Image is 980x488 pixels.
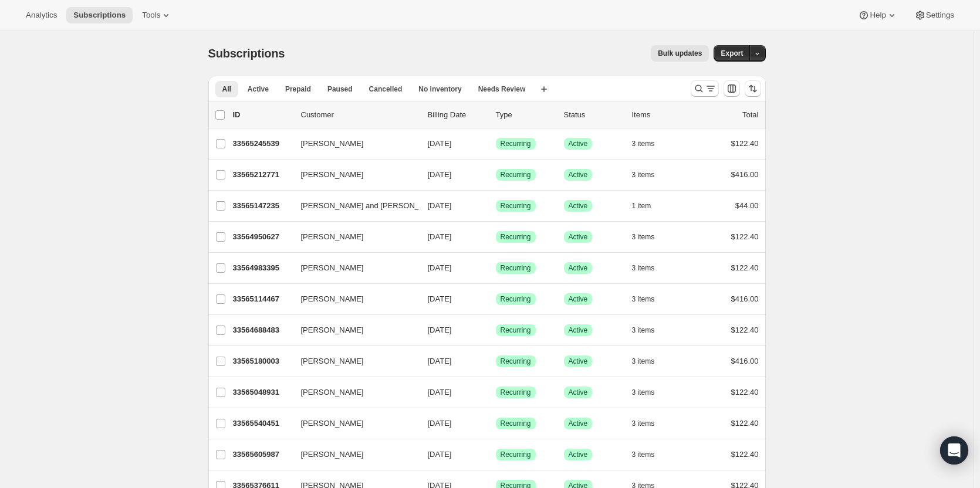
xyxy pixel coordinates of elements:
[731,357,759,365] span: $416.00
[428,419,452,428] span: [DATE]
[233,262,292,274] p: 33564983395
[731,388,759,396] span: $122.40
[632,450,655,459] span: 3 items
[233,138,292,150] p: 33565245539
[294,165,411,184] button: [PERSON_NAME]
[564,109,623,121] p: Status
[428,170,452,179] span: [DATE]
[369,84,403,94] span: Cancelled
[535,81,553,97] button: Create new view
[233,353,759,370] div: 33565180003[PERSON_NAME][DATE]SuccessRecurringSuccessActive3 items$416.00
[233,446,759,463] div: 33565605987[PERSON_NAME][DATE]SuccessRecurringSuccessActive3 items$122.40
[428,232,452,241] span: [DATE]
[731,170,759,179] span: $416.00
[632,294,655,304] span: 3 items
[569,357,588,366] span: Active
[569,232,588,242] span: Active
[731,294,759,303] span: $416.00
[294,414,411,433] button: [PERSON_NAME]
[870,11,886,20] span: Help
[208,47,285,60] span: Subscriptions
[248,84,269,94] span: Active
[632,135,668,152] button: 3 items
[632,415,668,432] button: 3 items
[735,201,759,210] span: $44.00
[731,419,759,428] span: $122.40
[496,109,555,121] div: Type
[301,109,418,121] p: Customer
[73,11,126,20] span: Subscriptions
[569,170,588,179] span: Active
[294,321,411,340] button: [PERSON_NAME]
[632,260,668,276] button: 3 items
[233,293,292,305] p: 33565114467
[233,355,292,367] p: 33565180003
[632,353,668,370] button: 3 items
[632,170,655,179] span: 3 items
[301,262,364,274] span: [PERSON_NAME]
[233,418,292,429] p: 33565540451
[294,134,411,153] button: [PERSON_NAME]
[501,263,531,273] span: Recurring
[301,418,364,429] span: [PERSON_NAME]
[632,198,664,214] button: 1 item
[26,11,57,20] span: Analytics
[233,324,292,336] p: 33564688483
[569,201,588,211] span: Active
[569,139,588,148] span: Active
[851,7,904,23] button: Help
[294,352,411,371] button: [PERSON_NAME]
[632,201,651,211] span: 1 item
[233,200,292,212] p: 33565147235
[632,139,655,148] span: 3 items
[501,450,531,459] span: Recurring
[632,446,668,463] button: 3 items
[501,201,531,211] span: Recurring
[926,11,954,20] span: Settings
[501,388,531,397] span: Recurring
[724,80,740,97] button: Customize table column order and visibility
[233,231,292,243] p: 33564950627
[501,294,531,304] span: Recurring
[233,260,759,276] div: 33564983395[PERSON_NAME][DATE]SuccessRecurringSuccessActive3 items$122.40
[632,229,668,245] button: 3 items
[731,232,759,241] span: $122.40
[632,263,655,273] span: 3 items
[428,357,452,365] span: [DATE]
[501,232,531,242] span: Recurring
[632,388,655,397] span: 3 items
[632,384,668,401] button: 3 items
[731,326,759,334] span: $122.40
[233,198,759,214] div: 33565147235[PERSON_NAME] and [PERSON_NAME][DATE]SuccessRecurringSuccessActive1 item$44.00
[731,139,759,148] span: $122.40
[233,415,759,432] div: 33565540451[PERSON_NAME][DATE]SuccessRecurringSuccessActive3 items$122.40
[501,419,531,428] span: Recurring
[501,326,531,335] span: Recurring
[233,109,759,121] div: IDCustomerBilling DateTypeStatusItemsTotal
[428,201,452,210] span: [DATE]
[691,80,719,97] button: Search and filter results
[301,449,364,460] span: [PERSON_NAME]
[501,357,531,366] span: Recurring
[478,84,526,94] span: Needs Review
[301,293,364,305] span: [PERSON_NAME]
[294,196,411,215] button: [PERSON_NAME] and [PERSON_NAME]
[501,170,531,179] span: Recurring
[135,7,179,23] button: Tools
[233,322,759,338] div: 33564688483[PERSON_NAME][DATE]SuccessRecurringSuccessActive3 items$122.40
[569,388,588,397] span: Active
[142,11,160,20] span: Tools
[327,84,353,94] span: Paused
[658,49,702,58] span: Bulk updates
[19,7,64,23] button: Analytics
[651,45,709,62] button: Bulk updates
[233,291,759,307] div: 33565114467[PERSON_NAME][DATE]SuccessRecurringSuccessActive3 items$416.00
[428,263,452,272] span: [DATE]
[714,45,750,62] button: Export
[632,167,668,183] button: 3 items
[301,387,364,398] span: [PERSON_NAME]
[907,7,961,23] button: Settings
[428,326,452,334] span: [DATE]
[428,139,452,148] span: [DATE]
[632,419,655,428] span: 3 items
